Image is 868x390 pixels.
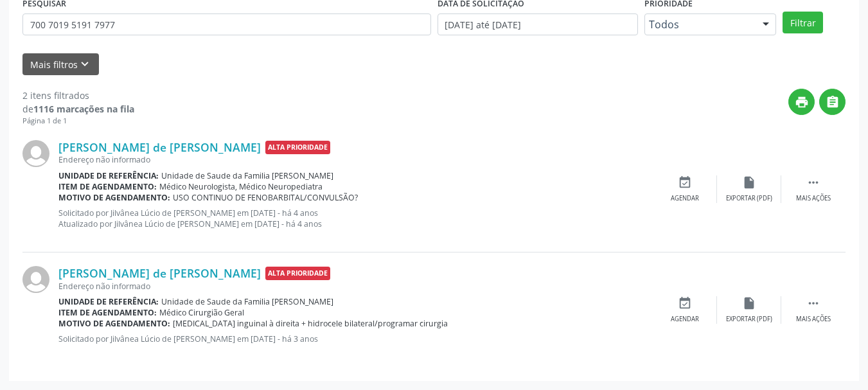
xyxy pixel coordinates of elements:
[58,154,653,165] div: Endereço não informado
[58,192,170,203] b: Motivo de agendamento:
[58,170,159,181] b: Unidade de referência:
[22,116,134,127] div: Página 1 de 1
[438,13,639,35] input: Selecione um intervalo
[265,141,330,154] span: Alta Prioridade
[796,194,831,203] div: Mais ações
[726,194,772,203] div: Exportar (PDF)
[22,89,134,102] div: 2 itens filtrados
[22,53,99,76] button: Mais filtroskeyboard_arrow_down
[742,296,756,310] i: insert_drive_file
[58,208,653,229] p: Solicitado por Jilvânea Lúcio de [PERSON_NAME] em [DATE] - há 4 anos Atualizado por Jilvânea Lúci...
[265,267,330,280] span: Alta Prioridade
[22,266,49,293] img: img
[33,103,134,115] strong: 1116 marcações na fila
[678,296,692,310] i: event_available
[806,175,820,190] i: 
[58,140,261,154] a: [PERSON_NAME] de [PERSON_NAME]
[819,89,846,115] button: 
[58,333,653,344] p: Solicitado por Jilvânea Lúcio de [PERSON_NAME] em [DATE] - há 3 anos
[58,318,170,329] b: Motivo de agendamento:
[58,181,157,192] b: Item de agendamento:
[58,281,653,292] div: Endereço não informado
[22,13,431,35] input: Nome, CNS
[58,296,159,307] b: Unidade de referência:
[795,95,809,109] i: print
[58,266,261,280] a: [PERSON_NAME] de [PERSON_NAME]
[726,315,772,324] div: Exportar (PDF)
[796,315,831,324] div: Mais ações
[671,194,699,203] div: Agendar
[159,307,244,318] span: Médico Cirurgião Geral
[826,95,840,109] i: 
[742,175,756,190] i: insert_drive_file
[671,315,699,324] div: Agendar
[649,18,750,31] span: Todos
[161,296,333,307] span: Unidade de Saude da Familia [PERSON_NAME]
[159,181,323,192] span: Médico Neurologista, Médico Neuropediatra
[678,175,692,190] i: event_available
[173,192,358,203] span: USO CONTINUO DE FENOBARBITAL/CONVULSÃO?
[161,170,333,181] span: Unidade de Saude da Familia [PERSON_NAME]
[783,12,823,33] button: Filtrar
[58,307,157,318] b: Item de agendamento:
[22,102,134,116] div: de
[78,57,92,71] i: keyboard_arrow_down
[173,318,448,329] span: [MEDICAL_DATA] inguinal à direita + hidrocele bilateral/programar cirurgia
[22,140,49,167] img: img
[788,89,815,115] button: print
[806,296,820,310] i: 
